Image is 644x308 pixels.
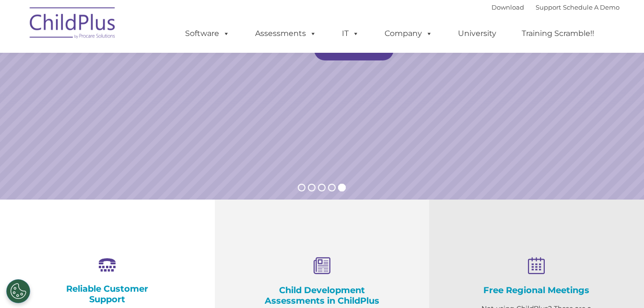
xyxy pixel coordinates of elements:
[133,103,174,110] span: Phone number
[477,285,596,296] h4: Free Regional Meetings
[448,24,506,43] a: University
[48,284,167,305] h4: Reliable Customer Support
[375,24,442,43] a: Company
[6,279,30,303] button: Cookies Settings
[25,0,121,48] img: ChildPlus by Procare Solutions
[176,24,239,43] a: Software
[563,3,620,11] a: Schedule A Demo
[133,63,163,71] span: Last name
[512,24,604,43] a: Training Scramble!!
[492,3,620,11] font: |
[536,3,561,11] a: Support
[246,24,326,43] a: Assessments
[332,24,369,43] a: IT
[492,3,524,11] a: Download
[263,285,382,306] h4: Child Development Assessments in ChildPlus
